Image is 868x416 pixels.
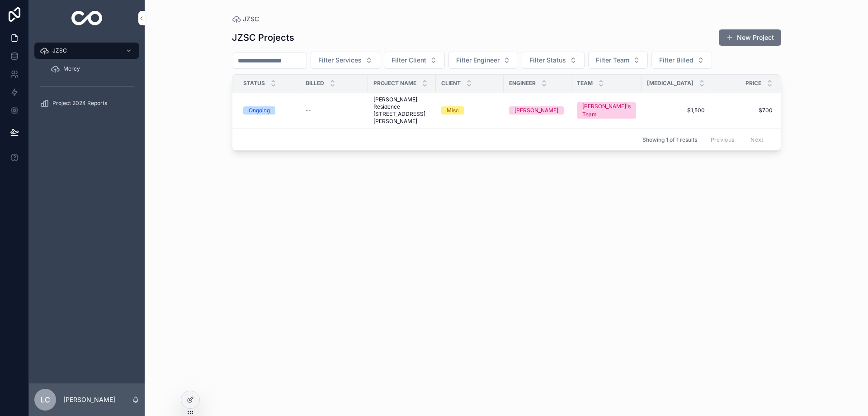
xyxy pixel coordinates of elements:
a: [PERSON_NAME] [509,106,566,115]
span: Filter Client [392,56,426,65]
button: Select Button [588,52,648,69]
button: Select Button [651,52,712,69]
div: [PERSON_NAME] [514,106,558,115]
div: scrollable content [29,36,145,123]
span: Filter Status [529,56,566,65]
span: Billed [306,80,324,87]
span: JZSC [243,14,259,24]
button: Select Button [311,52,380,69]
span: Project 2024 Reports [52,100,107,107]
a: $700 [716,107,773,114]
span: [MEDICAL_DATA] [647,80,693,87]
a: [PERSON_NAME]'s Team [577,102,636,119]
p: [PERSON_NAME] [63,395,115,404]
span: LC [41,394,50,405]
span: Client [441,80,461,87]
a: JZSC [34,43,139,59]
button: Select Button [384,52,445,69]
span: JZSC [52,47,67,54]
button: New Project [719,29,781,46]
span: Filter Engineer [456,56,500,65]
div: [PERSON_NAME]'s Team [582,102,631,119]
button: Select Button [522,52,585,69]
span: Price [745,80,761,87]
span: Filter Services [318,56,362,65]
a: -- [306,107,363,114]
div: Ongoing [249,106,270,115]
button: Select Button [448,52,518,69]
span: Status [243,80,265,87]
a: JZSC [232,14,259,24]
div: Misc [447,106,459,115]
a: [PERSON_NAME] Residence [STREET_ADDRESS][PERSON_NAME] [373,96,430,125]
a: Mercy [45,61,139,77]
span: Project Name [373,80,416,87]
span: Showing 1 of 1 results [642,136,697,143]
a: Ongoing [243,106,295,115]
img: App logo [71,11,103,25]
h1: JZSC Projects [232,31,294,44]
span: -- [306,107,311,114]
span: Team [577,80,593,87]
a: Project 2024 Reports [34,95,139,111]
span: Mercy [63,65,80,72]
span: Filter Billed [659,56,693,65]
a: Misc [441,106,498,115]
span: Filter Team [596,56,629,65]
a: $1,500 [647,107,705,114]
span: Engineer [509,80,536,87]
